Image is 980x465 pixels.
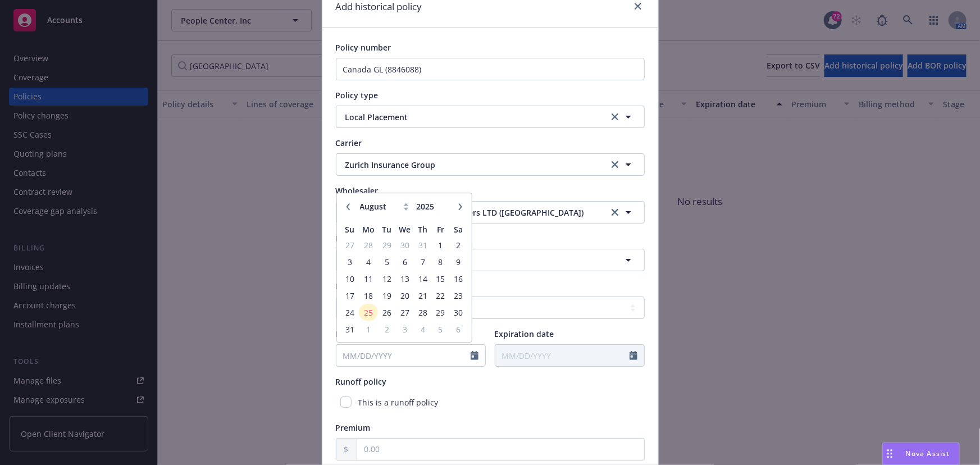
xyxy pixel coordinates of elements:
[396,237,414,254] td: 30
[883,443,897,464] div: Drag to move
[495,329,554,339] span: Expiration date
[360,255,377,269] span: 4
[378,321,395,338] td: 2
[336,138,362,148] span: Carrier
[336,345,471,366] input: MM/DD/YYYY
[342,238,357,252] span: 27
[341,237,358,254] td: 27
[450,238,466,252] span: 2
[450,255,466,269] span: 9
[449,288,467,304] td: 23
[360,238,377,252] span: 28
[360,289,377,303] span: 18
[359,271,378,288] td: 11
[379,289,394,303] span: 19
[433,306,448,320] span: 29
[396,321,414,338] td: 3
[432,254,449,271] td: 8
[432,271,449,288] td: 15
[341,271,358,288] td: 10
[415,238,430,252] span: 31
[450,289,466,303] span: 23
[608,158,622,171] a: clear selection
[399,225,411,235] span: We
[397,255,413,269] span: 6
[336,106,645,128] button: Local Placementclear selection
[471,351,478,360] svg: Calendar
[397,289,413,303] span: 20
[359,321,378,338] td: 1
[414,321,431,338] td: 4
[378,288,395,304] td: 19
[630,351,637,360] svg: Calendar
[379,306,394,320] span: 26
[906,449,950,458] span: Nova Assist
[449,254,467,271] td: 9
[336,153,645,176] button: Zurich Insurance Groupclear selection
[415,289,430,303] span: 21
[336,376,387,387] span: Runoff policy
[379,255,394,269] span: 5
[336,185,379,196] span: Wholesaler
[608,110,622,124] a: clear selection
[396,288,414,304] td: 20
[360,306,377,320] span: 25
[433,289,448,303] span: 22
[415,322,430,336] span: 4
[379,322,394,336] span: 2
[414,288,431,304] td: 21
[396,304,414,321] td: 27
[450,322,466,336] span: 6
[360,322,377,336] span: 1
[432,237,449,254] td: 1
[432,321,449,338] td: 5
[396,271,414,288] td: 13
[360,272,377,286] span: 11
[336,201,645,224] button: [PERSON_NAME] Insurance Brokers LTD ([GEOGRAPHIC_DATA])clear selection
[341,321,358,338] td: 31
[378,271,395,288] td: 12
[342,306,357,320] span: 24
[433,238,448,252] span: 1
[378,254,395,271] td: 5
[397,238,413,252] span: 30
[495,345,630,366] input: MM/DD/YYYY
[454,225,463,235] span: Sa
[415,272,430,286] span: 14
[397,272,413,286] span: 13
[397,306,413,320] span: 27
[345,111,594,123] span: Local Placement
[450,272,466,286] span: 16
[432,288,449,304] td: 22
[342,272,357,286] span: 10
[414,304,431,321] td: 28
[341,288,358,304] td: 17
[449,237,467,254] td: 2
[359,254,378,271] td: 4
[437,225,444,235] span: Fr
[397,322,413,336] span: 3
[396,254,414,271] td: 6
[414,271,431,288] td: 14
[345,225,355,235] span: Su
[379,238,394,252] span: 29
[882,443,960,465] button: Nova Assist
[432,304,449,321] td: 29
[342,289,357,303] span: 17
[336,42,391,53] span: Policy number
[449,304,467,321] td: 30
[378,237,395,254] td: 29
[382,225,391,235] span: Tu
[449,271,467,288] td: 16
[433,272,448,286] span: 15
[379,272,394,286] span: 12
[414,254,431,271] td: 7
[336,422,371,433] span: Premium
[336,90,379,101] span: Policy type
[378,304,395,321] td: 26
[433,322,448,336] span: 5
[341,254,358,271] td: 3
[359,237,378,254] td: 28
